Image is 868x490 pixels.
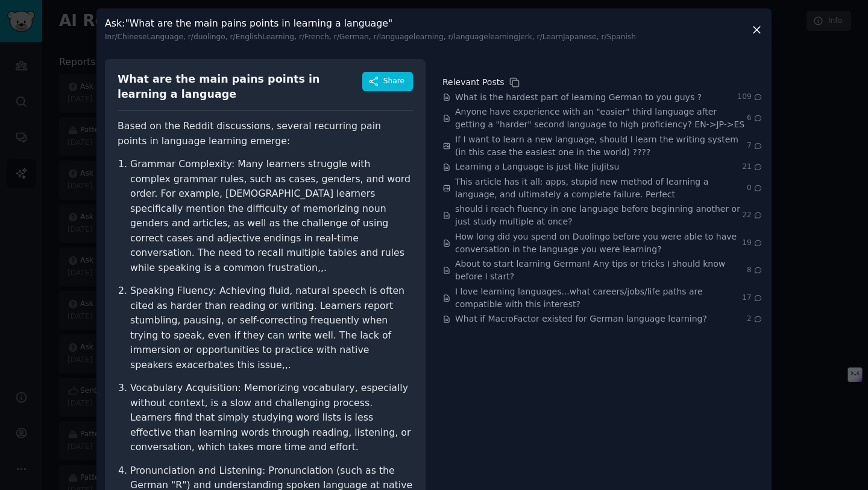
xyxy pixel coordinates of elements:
[455,91,702,104] a: What is the hardest part of learning German to you guys ?
[105,32,636,43] div: In r/ChineseLanguage, r/duolingo, r/EnglishLearning, r/French, r/German, r/languagelearning, r/la...
[118,119,413,148] p: Based on the Reddit discussions, several recurring pain points in language learning emerge:
[455,231,742,256] a: How long did you spend on Duolingo before you were able to have conversation in the language you ...
[455,176,747,201] a: This article has it all: apps, stupid new method of learning a language, and ultimately a complet...
[747,113,763,124] span: 6
[130,284,413,372] p: Speaking Fluency: Achieving fluid, natural speech is often cited as harder than reading or writin...
[742,210,763,221] span: 22
[455,106,747,131] a: Anyone have experience with an "easier" third language after getting a "harder" second language t...
[455,133,747,159] a: If I want to learn a new language, should I learn the writing system (in this case the easiest on...
[742,293,763,304] span: 17
[747,314,763,325] span: 2
[442,76,504,89] div: Relevant Posts
[455,161,619,173] a: Learning a Language is just like JiuJitsu
[747,141,763,151] span: 7
[455,313,707,325] a: What if MacroFactor existed for German language learning?
[747,183,763,194] span: 0
[737,92,763,103] span: 109
[747,265,763,276] span: 8
[455,203,742,228] a: should i reach fluency in one language before beginning another or just study multiple at once?
[118,72,362,101] div: What are the main pains points in learning a language
[362,72,413,91] button: Share
[455,258,747,283] a: About to start learning German! Any tips or tricks I should know before I start?
[130,157,413,275] p: Grammar Complexity: Many learners struggle with complex grammar rules, such as cases, genders, an...
[455,285,742,311] a: I love learning languages...what careers/jobs/life paths are compatible with this interest?
[130,381,413,455] p: Vocabulary Acquisition: Memorizing vocabulary, especially without context, is a slow and challeng...
[383,76,404,87] span: Share
[742,162,763,173] span: 21
[742,238,763,249] span: 19
[105,17,636,42] h3: Ask : "What are the main pains points in learning a language"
